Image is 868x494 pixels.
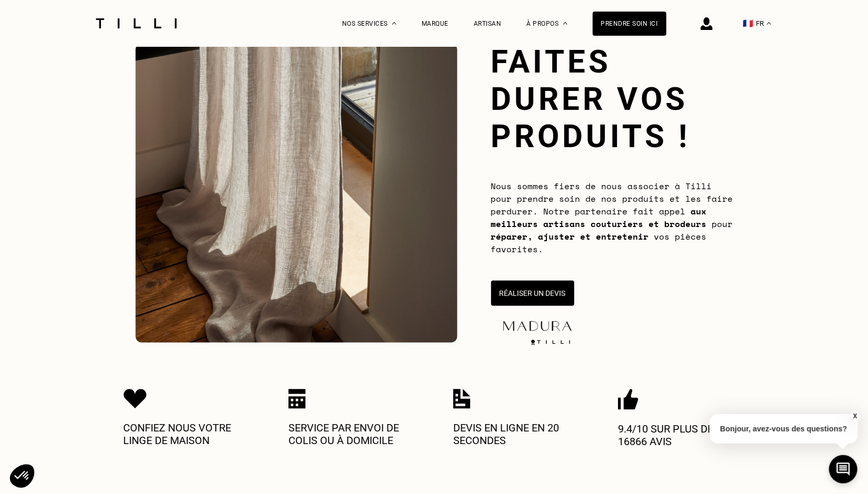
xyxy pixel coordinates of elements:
img: maduraLogo-5877f563076e9857a9763643b83271db.png [501,319,574,333]
p: Confiez nous votre linge de maison [124,421,250,447]
a: Prendre soin ici [593,12,666,36]
img: menu déroulant [767,22,771,25]
p: Bonjour, avez-vous des questions? [710,414,858,444]
p: Devis en ligne en 20 secondes [453,421,580,447]
img: Icon [453,389,471,409]
b: réparer, ajuster et entretenir [491,230,649,243]
img: logo Tilli [527,339,574,345]
p: 9.4/10 sur plus de 16866 avis [618,423,744,448]
span: 🇫🇷 [743,18,754,28]
img: Icon [618,389,638,410]
span: Nous sommes fiers de nous associer à Tilli pour prendre soin de nos produits et les faire perdure... [491,180,733,255]
img: Menu déroulant à propos [563,22,567,25]
button: X [850,410,860,422]
a: Marque [422,20,448,27]
b: aux meilleurs artisans couturiers et brodeurs [491,205,707,230]
img: icône connexion [701,17,713,30]
img: Menu déroulant [392,22,396,25]
p: Service par envoi de colis ou à domicile [288,421,415,447]
img: Icon [124,389,147,409]
img: Logo du service de couturière Tilli [92,18,181,28]
a: Artisan [474,20,502,27]
h1: Faites durer vos produits ! [491,43,733,155]
button: Réaliser un devis [491,281,574,306]
img: Icon [288,389,306,409]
